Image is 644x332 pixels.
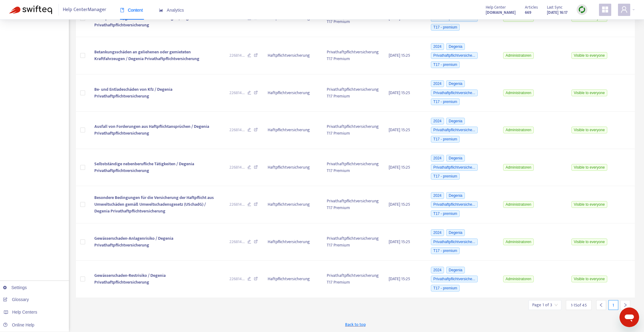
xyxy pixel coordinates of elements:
[263,149,322,186] td: Haftpflichtversicherung
[578,6,586,13] img: sync.dc5367851b00ba804db3.png
[94,160,194,174] span: Selbstständige nebenberufliche Tätigkeiten / Degenia Privathaftpflichtversicherung
[263,112,322,149] td: Haftpflichtversicherung
[94,272,166,286] span: Gewässerschaden-Restrisiko / Degenia Privathaftpflichtversicherung
[431,118,444,124] span: 2024
[525,9,531,16] strong: 669
[3,285,27,290] a: Settings
[547,9,567,16] strong: [DATE] 16:17
[503,239,534,245] span: Administratoren
[389,275,410,282] span: [DATE] 15:25
[446,80,465,87] span: Degenia
[571,90,607,96] span: Visible to everyone
[571,164,607,171] span: Visible to everyone
[263,37,322,74] td: Haftpflichtversicherung
[322,112,384,149] td: Privathaftpflichtversicherung T17 Premium
[322,74,384,112] td: Privathaftpflichtversicherung T17 Premium
[503,201,534,208] span: Administratoren
[431,164,478,171] span: Privathaftpflichtversiche...
[608,300,618,310] div: 1
[503,52,534,59] span: Administratoren
[63,4,106,16] span: Help Center Manager
[229,127,245,133] span: 226814 ...
[389,238,410,245] span: [DATE] 15:25
[431,24,460,31] span: T17 - premium
[431,285,460,292] span: T17 - premium
[431,210,460,217] span: T17 - premium
[229,239,245,245] span: 226814 ...
[322,261,384,298] td: Privathaftpflichtversicherung T17 Premium
[322,149,384,186] td: Privathaftpflichtversicherung T17 Premium
[263,74,322,112] td: Haftpflichtversicherung
[263,261,322,298] td: Haftpflichtversicherung
[446,229,465,236] span: Degenia
[229,90,245,96] span: 226814 ...
[431,173,460,180] span: T17 - premium
[229,201,245,208] span: 226814 ...
[431,136,460,143] span: T17 - premium
[446,155,465,162] span: Degenia
[389,201,410,208] span: [DATE] 15:25
[94,123,209,137] span: Ausfall von Forderungen aus Haftpflichtansprüchen / Degenia Privathaftpflichtversicherung
[571,302,587,308] span: 1 - 15 of 45
[503,127,534,133] span: Administratoren
[623,303,627,307] span: right
[431,239,478,245] span: Privathaftpflichtversiche...
[446,267,465,273] span: Degenia
[389,164,410,171] span: [DATE] 15:25
[431,90,478,96] span: Privathaftpflichtversiche...
[94,194,214,215] span: Besondere Bedingungen für die Versicherung der Haftpflicht aus Umweltschäden gemäß Umweltschadens...
[431,192,444,199] span: 2024
[431,52,478,59] span: Privathaftpflichtversiche...
[571,239,607,245] span: Visible to everyone
[431,201,478,208] span: Privathaftpflichtversiche...
[620,6,628,13] span: user
[94,86,172,100] span: Be- und Entladeschäden von Kfz / Degenia Privathaftpflichtversicherung
[345,321,366,328] span: Back to top
[547,4,563,11] span: Last Sync
[431,229,444,236] span: 2024
[431,80,444,87] span: 2024
[159,8,163,12] span: area-chart
[431,276,478,282] span: Privathaftpflichtversiche...
[431,61,460,68] span: T17 - premium
[322,37,384,74] td: Privathaftpflichtversicherung T17 Premium
[599,303,603,307] span: left
[3,322,34,327] a: Online Help
[431,247,460,254] span: T17 - premium
[229,276,245,282] span: 226814 ...
[503,90,534,96] span: Administratoren
[120,8,143,13] span: Content
[389,52,410,59] span: [DATE] 15:25
[571,127,607,133] span: Visible to everyone
[486,9,516,16] strong: [DOMAIN_NAME]
[431,155,444,162] span: 2024
[446,43,465,50] span: Degenia
[446,118,465,124] span: Degenia
[229,164,245,171] span: 226814 ...
[571,52,607,59] span: Visible to everyone
[159,8,184,13] span: Analytics
[486,4,506,11] span: Help Center
[571,201,607,208] span: Visible to everyone
[571,276,607,282] span: Visible to everyone
[525,4,538,11] span: Articles
[389,126,410,133] span: [DATE] 15:25
[263,223,322,261] td: Haftpflichtversicherung
[389,89,410,96] span: [DATE] 15:25
[229,52,245,59] span: 226814 ...
[503,276,534,282] span: Administratoren
[322,223,384,261] td: Privathaftpflichtversicherung T17 Premium
[446,192,465,199] span: Degenia
[431,98,460,105] span: T17 - premium
[486,9,516,16] a: [DOMAIN_NAME]
[9,6,52,14] img: Swifteq
[601,6,609,13] span: appstore
[322,186,384,223] td: Privathaftpflichtversicherung T17 Premium
[263,186,322,223] td: Haftpflichtversicherung
[94,235,173,249] span: Gewässerschaden-Anlagenrisiko / Degenia Privathaftpflichtversicherung
[431,267,444,273] span: 2024
[503,164,534,171] span: Administratoren
[431,127,478,133] span: Privathaftpflichtversiche...
[3,297,29,302] a: Glossary
[620,307,639,327] iframe: Schaltfläche zum Öffnen des Messaging-Fensters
